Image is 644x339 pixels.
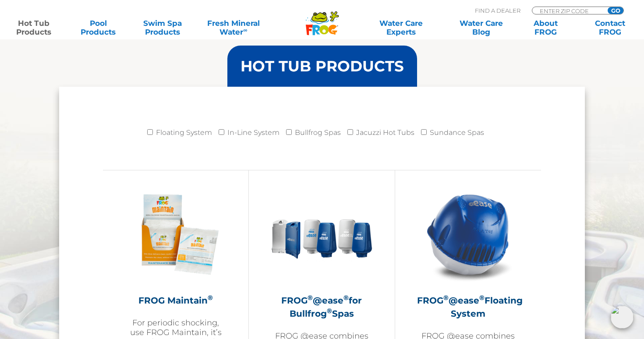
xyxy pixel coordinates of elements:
[361,19,442,36] a: Water CareExperts
[227,124,280,141] label: In-Line System
[243,27,247,33] sup: ∞
[520,19,570,36] a: AboutFROG
[125,184,226,285] img: Frog_Maintain_Hero-2-v2-300x300.png
[327,307,332,315] sup: ®
[430,124,484,141] label: Sundance Spas
[241,59,404,74] h3: HOT TUB PRODUCTS
[208,293,213,302] sup: ®
[417,184,519,285] img: hot-tub-product-atease-system-300x300.png
[295,124,341,141] label: Bullfrog Spas
[308,293,313,302] sup: ®
[202,19,265,36] a: Fresh MineralWater∞
[73,19,123,36] a: PoolProducts
[608,7,623,14] input: GO
[479,293,485,302] sup: ®
[417,294,519,320] h2: FROG @ease Floating System
[271,184,372,285] img: bullfrog-product-hero-300x300.png
[456,19,506,36] a: Water CareBlog
[125,294,226,307] h2: FROG Maintain
[9,19,59,36] a: Hot TubProducts
[585,19,635,36] a: ContactFROG
[475,7,520,14] p: Find A Dealer
[611,306,633,328] img: openIcon
[343,293,349,302] sup: ®
[356,124,414,141] label: Jacuzzi Hot Tubs
[156,124,212,141] label: Floating System
[138,19,188,36] a: Swim SpaProducts
[271,294,372,320] h2: FROG @ease for Bullfrog Spas
[539,7,598,14] input: Zip Code Form
[443,293,449,302] sup: ®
